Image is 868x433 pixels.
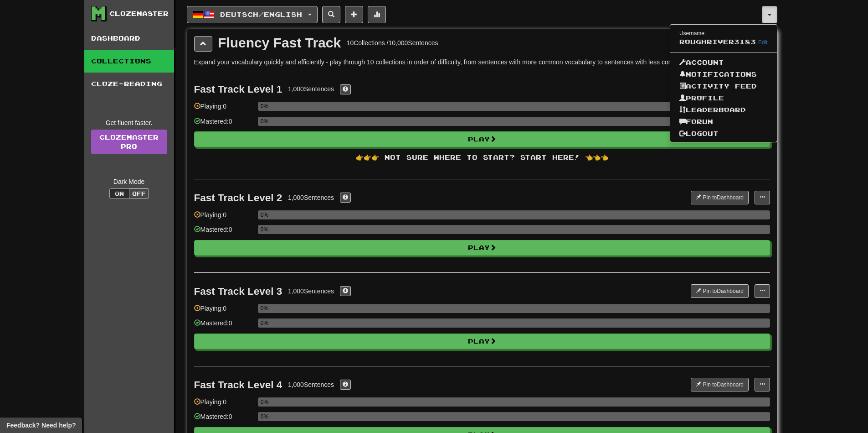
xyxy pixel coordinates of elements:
div: Mastered: 0 [194,318,253,334]
a: Dashboard [84,27,174,50]
div: Fast Track Level 1 [194,83,282,95]
a: Edit [758,39,768,46]
a: Collections [84,50,174,73]
a: Notifications [670,68,777,80]
div: Clozemaster [109,9,169,18]
span: Deutsch / English [220,10,302,18]
a: Account [670,57,777,68]
button: Play [194,131,770,147]
button: More stats [368,6,386,23]
div: Fluency Fast Track [218,36,341,50]
div: Playing: 0 [194,210,253,225]
button: Off [129,188,149,198]
span: Open feedback widget [6,421,76,430]
span: RoughRiver3183 [679,38,756,46]
button: Pin toDashboard [691,191,749,204]
div: Dark Mode [91,177,167,186]
div: Fast Track Level 4 [194,379,282,391]
div: 1,000 Sentences [288,84,334,94]
a: ClozemasterPro [91,130,167,154]
div: 1,000 Sentences [288,193,334,202]
a: Profile [670,92,777,104]
a: Forum [670,116,777,128]
a: Logout [670,128,777,140]
div: 10 Collections / 10,000 Sentences [347,38,438,47]
div: 👉👉👉 Not sure where to start? Start here! 👈👈👈 [194,153,770,162]
div: Playing: 0 [194,304,253,319]
div: Mastered: 0 [194,412,253,427]
p: Expand your vocabulary quickly and efficiently - play through 10 collections in order of difficul... [194,57,770,67]
div: Fast Track Level 2 [194,192,282,203]
a: Leaderboard [670,104,777,116]
button: Play [194,334,770,349]
div: Playing: 0 [194,102,253,117]
small: Username: [679,30,706,37]
a: Cloze-Reading [84,73,174,95]
button: Play [194,240,770,256]
div: 1,000 Sentences [288,287,334,296]
button: Pin toDashboard [691,284,749,298]
div: Playing: 0 [194,397,253,412]
div: 1,000 Sentences [288,380,334,389]
div: Mastered: 0 [194,225,253,240]
div: Get fluent faster. [91,118,167,127]
div: Fast Track Level 3 [194,286,282,297]
button: On [109,188,129,198]
button: Add sentence to collection [345,6,363,23]
button: Search sentences [322,6,340,23]
button: Deutsch/English [187,6,318,23]
a: Activity Feed [670,80,777,92]
button: Pin toDashboard [691,378,749,391]
div: Mastered: 0 [194,117,253,132]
